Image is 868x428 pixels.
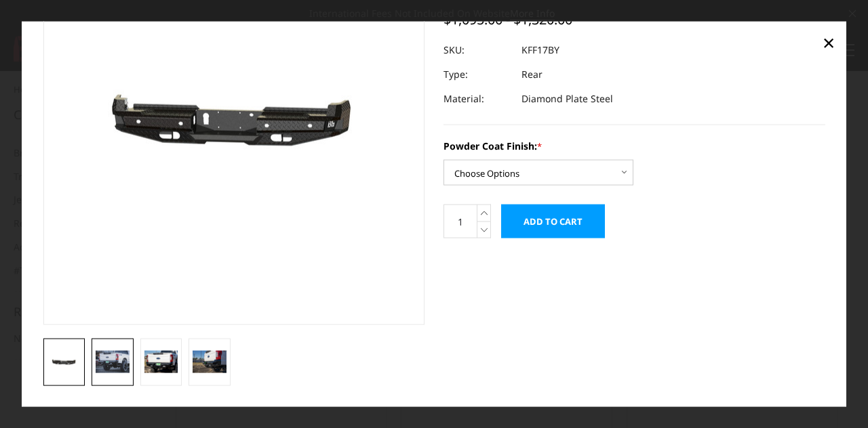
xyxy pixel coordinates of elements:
a: Close [818,31,840,53]
img: 2017-2022 Ford F250-350-450 - FT Series - Rear Bumper [47,354,81,370]
dd: Rear [521,62,542,87]
img: 2017-2022 Ford F250-350-450 - FT Series - Rear Bumper [144,351,178,373]
dt: SKU: [443,38,511,62]
dt: Type: [443,62,511,87]
input: Add to Cart [501,205,605,238]
dt: Material: [443,87,511,111]
label: Powder Coat Finish: [443,139,825,153]
dd: Diamond Plate Steel [521,87,613,111]
dd: KFF17BY [521,38,559,62]
span: $1,095.00 - $1,320.00 [443,10,572,28]
img: 2017-2022 Ford F250-350-450 - FT Series - Rear Bumper [96,351,130,373]
img: 2017-2022 Ford F250-350-450 - FT Series - Rear Bumper [193,351,226,373]
span: × [823,27,835,56]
